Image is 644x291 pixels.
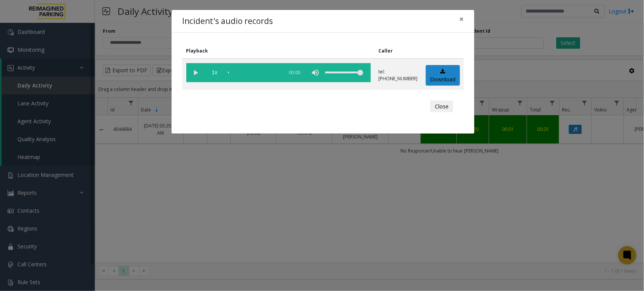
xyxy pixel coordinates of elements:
button: Close [430,100,453,113]
p: tel:[PHONE_NUMBER] [379,68,418,82]
button: Close [454,10,469,29]
th: Caller [375,43,422,59]
div: scrub bar [228,63,280,82]
h4: Incident's audio records [182,15,273,27]
th: Playback [182,43,375,59]
span: playback speed button [205,63,224,82]
span: × [459,14,464,24]
a: Download [426,65,460,86]
div: volume level [325,63,363,82]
